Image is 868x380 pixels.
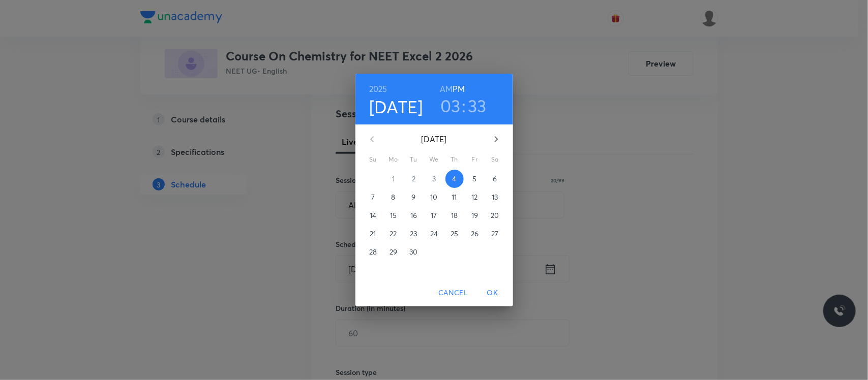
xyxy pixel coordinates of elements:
[384,206,403,225] button: 15
[390,247,397,257] p: 29
[445,188,464,206] button: 11
[492,192,498,202] p: 13
[486,206,504,225] button: 20
[370,229,376,239] p: 21
[405,243,423,261] button: 30
[409,247,417,257] p: 30
[434,283,472,302] button: Cancel
[462,95,466,116] h3: :
[445,154,464,165] span: Th
[425,206,443,225] button: 17
[491,229,498,239] p: 27
[425,225,443,243] button: 24
[384,243,403,261] button: 29
[452,174,456,184] p: 4
[364,188,382,206] button: 7
[453,82,465,96] button: PM
[384,154,403,165] span: Mo
[405,154,423,165] span: Tu
[364,243,382,261] button: 28
[425,154,443,165] span: We
[466,154,484,165] span: Fr
[471,192,477,202] p: 12
[384,225,403,243] button: 22
[491,210,499,220] p: 20
[445,170,464,188] button: 4
[466,188,484,206] button: 12
[369,247,377,257] p: 28
[452,192,457,202] p: 11
[369,82,387,96] button: 2025
[431,210,437,220] p: 17
[410,229,417,239] p: 23
[445,225,464,243] button: 25
[411,192,415,202] p: 9
[481,287,505,299] span: OK
[451,229,458,239] p: 25
[466,225,484,243] button: 26
[364,206,382,225] button: 14
[438,287,468,299] span: Cancel
[384,133,484,145] p: [DATE]
[390,210,397,220] p: 15
[451,210,458,220] p: 18
[391,192,395,202] p: 8
[364,225,382,243] button: 21
[384,188,403,206] button: 8
[440,95,461,116] button: 03
[486,154,504,165] span: Sa
[440,82,453,96] button: AM
[370,210,376,220] p: 14
[466,206,484,225] button: 19
[493,174,497,184] p: 6
[371,192,375,202] p: 7
[430,229,438,239] p: 24
[430,192,437,202] p: 10
[486,188,504,206] button: 13
[466,170,484,188] button: 5
[471,229,478,239] p: 26
[405,225,423,243] button: 23
[445,206,464,225] button: 18
[369,96,423,117] button: [DATE]
[405,206,423,225] button: 16
[468,95,487,116] button: 33
[425,188,443,206] button: 10
[472,174,476,184] p: 5
[405,188,423,206] button: 9
[364,154,382,165] span: Su
[471,210,478,220] p: 19
[486,170,504,188] button: 6
[390,229,397,239] p: 22
[476,283,509,302] button: OK
[410,210,417,220] p: 16
[486,225,504,243] button: 27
